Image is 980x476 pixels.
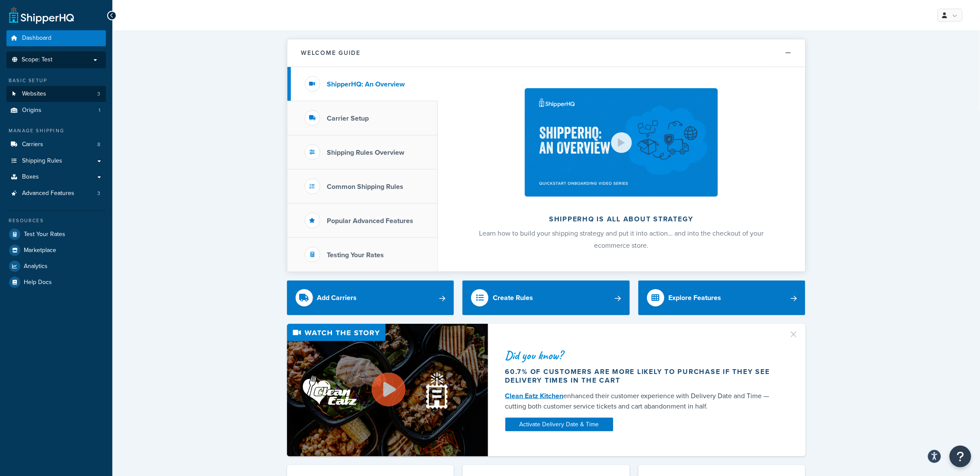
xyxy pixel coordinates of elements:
h2: ShipperHQ is all about strategy [461,215,782,223]
span: Advanced Features [22,190,74,197]
a: Clean Eatz Kitchen [505,391,564,401]
a: Test Your Rates [6,227,106,242]
li: Origins [6,102,106,118]
div: Add Carriers [317,292,357,304]
span: Websites [22,90,46,98]
a: Boxes [6,169,106,185]
span: Dashboard [22,35,51,42]
img: ShipperHQ is all about strategy [525,88,718,197]
a: Help Docs [6,275,106,290]
h3: Shipping Rules Overview [327,149,405,157]
a: Create Rules [463,281,630,315]
span: Analytics [24,263,48,270]
a: Activate Delivery Date & Time [505,418,613,431]
div: Manage Shipping [6,127,106,134]
img: Video thumbnail [287,324,488,457]
a: Analytics [6,259,106,274]
h3: Popular Advanced Features [327,217,414,225]
div: enhanced their customer experience with Delivery Date and Time — cutting both customer service ti... [505,391,779,412]
span: 3 [97,90,100,98]
div: Resources [6,217,106,224]
li: Websites [6,86,106,102]
div: Did you know? [505,349,779,361]
span: 8 [97,141,100,148]
div: Create Rules [493,292,533,304]
span: Help Docs [24,279,52,286]
div: Explore Features [669,292,721,304]
a: Carriers8 [6,137,106,153]
button: Welcome Guide [287,39,805,67]
h3: Carrier Setup [327,115,369,122]
span: Scope: Test [22,56,52,64]
span: Marketplace [24,247,56,254]
a: Websites3 [6,86,106,102]
a: Advanced Features3 [6,185,106,201]
h3: Common Shipping Rules [327,183,404,191]
span: Test Your Rates [24,231,65,238]
a: Add Carriers [287,281,454,315]
a: Marketplace [6,243,106,258]
span: Boxes [22,173,39,181]
span: Learn how to build your shipping strategy and put it into action… and into the checkout of your e... [479,228,764,250]
a: Origins1 [6,102,106,118]
h3: ShipperHQ: An Overview [327,80,405,88]
div: Basic Setup [6,77,106,84]
span: 3 [97,190,100,197]
a: Dashboard [6,30,106,46]
div: 60.7% of customers are more likely to purchase if they see delivery times in the cart [505,367,779,385]
span: 1 [99,107,100,114]
span: Origins [22,107,41,114]
h2: Welcome Guide [301,50,361,56]
li: Carriers [6,137,106,153]
h3: Testing Your Rates [327,251,384,259]
button: Open Resource Center [950,446,971,467]
span: Carriers [22,141,43,148]
span: Shipping Rules [22,157,62,165]
a: Explore Features [638,281,806,315]
a: Shipping Rules [6,153,106,169]
li: Advanced Features [6,185,106,201]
